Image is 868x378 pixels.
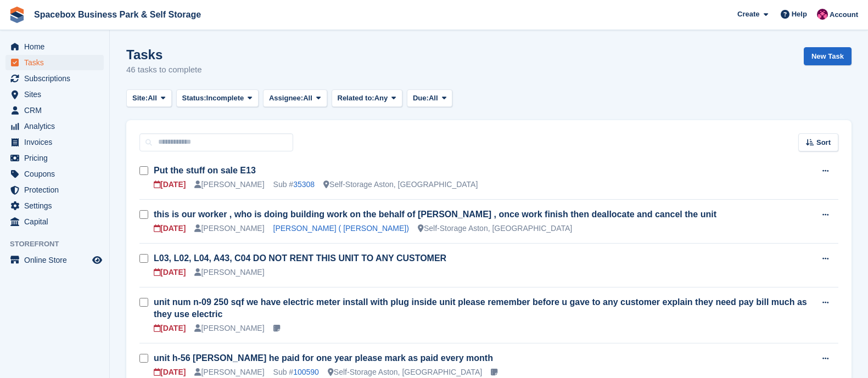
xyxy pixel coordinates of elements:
span: Assignee: [269,93,303,104]
a: menu [5,214,104,229]
span: Online Store [24,252,90,268]
span: Site: [132,93,148,104]
button: Status: Incomplete [176,89,259,108]
span: Invoices [24,134,90,150]
img: Avishka Chauhan [817,9,828,20]
a: menu [5,119,104,134]
div: Self-Storage Aston, [GEOGRAPHIC_DATA] [418,223,572,234]
button: Assignee: All [263,89,327,108]
span: Incomplete [206,93,244,104]
span: Settings [24,198,90,213]
a: menu [5,134,104,150]
span: Status: [182,93,206,104]
div: Self-Storage Aston, [GEOGRAPHIC_DATA] [323,179,478,190]
a: menu [5,198,104,213]
span: All [429,93,438,104]
a: unit h-56 [PERSON_NAME] he paid for one year please mark as paid every month [154,353,493,363]
div: [PERSON_NAME] [194,179,264,190]
a: Preview store [91,253,104,267]
a: 35308 [293,180,315,189]
a: 100590 [293,368,319,376]
span: Tasks [24,55,90,70]
a: menu [5,103,104,118]
span: Pricing [24,150,90,166]
span: Create [737,9,759,20]
span: CRM [24,103,90,118]
button: Site: All [126,89,172,108]
button: Related to: Any [332,89,402,108]
span: Any [374,93,388,104]
div: [DATE] [154,223,186,234]
a: Put the stuff on sale E13 [154,166,256,175]
span: All [303,93,312,104]
span: Storefront [10,239,109,250]
div: [DATE] [154,366,186,378]
a: [PERSON_NAME] ( [PERSON_NAME]) [273,224,409,233]
div: Self-Storage Aston, [GEOGRAPHIC_DATA] [328,366,482,378]
div: [DATE] [154,323,186,334]
a: New Task [804,47,852,65]
span: Analytics [24,119,90,134]
span: Sites [24,87,90,102]
span: Subscriptions [24,71,90,86]
span: Coupons [24,166,90,182]
div: Sub # [273,366,319,378]
a: menu [5,150,104,166]
span: Home [24,39,90,54]
div: [DATE] [154,267,186,278]
div: [DATE] [154,179,186,190]
a: L03, L02, L04, A43, C04 DO NOT RENT THIS UNIT TO ANY CUSTOMER [154,253,446,263]
div: [PERSON_NAME] [194,223,264,234]
div: [PERSON_NAME] [194,267,264,278]
img: stora-icon-8386f47178a22dfd0bd8f6a31ec36ba5ce8667c1dd55bd0f319d3a0aa187defe.svg [9,7,25,23]
h1: Tasks [126,47,202,62]
a: menu [5,39,104,54]
span: Help [792,9,807,20]
p: 46 tasks to complete [126,64,202,76]
a: this is our worker , who is doing building work on the behalf of [PERSON_NAME] , once work finish... [154,210,716,219]
span: Capital [24,214,90,229]
a: menu [5,55,104,70]
span: Account [830,9,858,20]
div: Sub # [273,179,315,190]
a: unit num n-09 250 sqf we have electric meter install with plug inside unit please remember before... [154,297,807,319]
span: Sort [816,137,831,148]
a: Spacebox Business Park & Self Storage [30,5,205,24]
span: Protection [24,182,90,198]
a: menu [5,71,104,86]
button: Due: All [407,89,452,108]
div: [PERSON_NAME] [194,323,264,334]
span: All [148,93,157,104]
a: menu [5,87,104,102]
span: Due: [413,93,429,104]
span: Related to: [338,93,374,104]
a: menu [5,182,104,198]
a: menu [5,252,104,268]
div: [PERSON_NAME] [194,366,264,378]
a: menu [5,166,104,182]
